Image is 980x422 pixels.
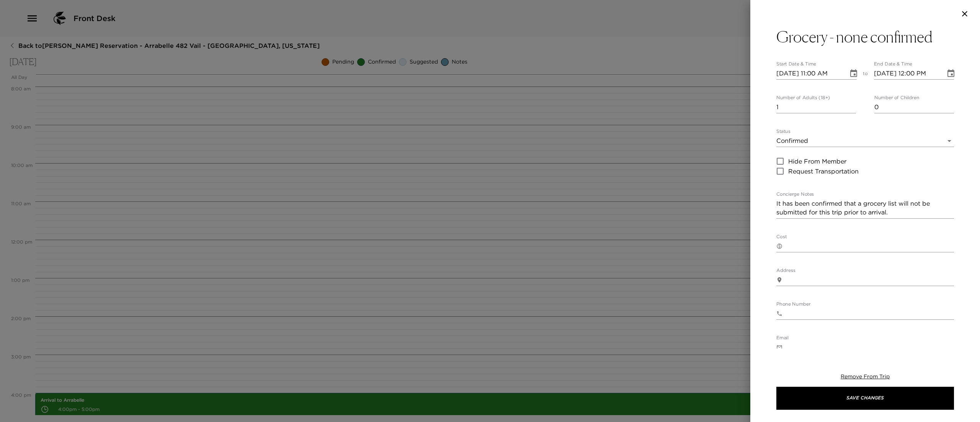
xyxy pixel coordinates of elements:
[776,128,791,135] label: Status
[776,135,954,147] div: Confirmed
[846,66,861,81] button: Choose date, selected date is Oct 2, 2025
[943,66,959,81] button: Choose date, selected date is Oct 2, 2025
[841,373,890,381] button: Remove From Trip
[863,70,868,80] span: to
[776,301,810,308] label: Phone Number
[874,61,912,67] label: End Date & Time
[776,28,933,46] h3: Grocery - none confirmed
[874,67,941,80] input: MM/DD/YYYY hh:mm aa
[776,191,814,198] label: Concierge Notes
[776,95,830,101] label: Number of Adults (18+)
[776,335,789,341] label: Email
[776,387,954,410] button: Save Changes
[776,267,795,274] label: Address
[788,157,846,166] span: Hide From Member
[788,167,859,176] span: Request Transportation
[874,95,919,101] label: Number of Children
[776,61,816,67] label: Start Date & Time
[841,373,890,380] span: Remove From Trip
[776,234,787,240] label: Cost
[776,199,954,217] textarea: It has been confirmed that a grocery list will not be submitted for this trip prior to arrival.
[776,28,954,46] button: Grocery - none confirmed
[776,67,843,80] input: MM/DD/YYYY hh:mm aa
